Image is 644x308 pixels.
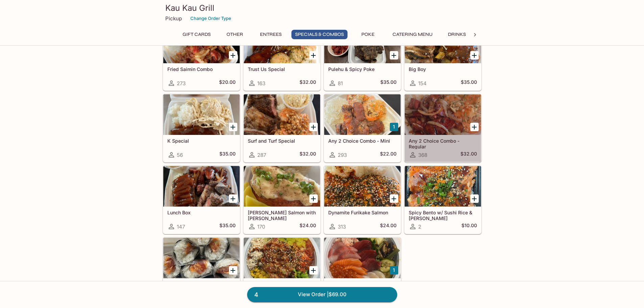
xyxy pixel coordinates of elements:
h5: Trust Us Special [248,66,316,72]
h5: $35.00 [219,151,236,159]
h5: K Special [167,138,236,144]
span: 2 [418,223,421,230]
div: Omakase Chirashi [324,238,401,278]
div: Pulehu & Spicy Poke [324,23,401,63]
button: Add Lunch Box [229,194,237,203]
span: 273 [177,80,186,87]
button: Catering Menu [389,30,436,39]
h5: $32.00 [300,151,316,159]
button: Add Surfer Bowl [309,266,318,275]
a: Lunch Box147$35.00 [163,166,240,234]
div: Trust Us Special [244,23,320,63]
h5: Surf and Turf Special [248,138,316,144]
button: Other [220,30,250,39]
button: Add Ora King Salmon with Aburi Garlic Mayo [309,194,318,203]
h5: Any 2 Choice Combo - Regular [409,138,477,149]
h5: $32.00 [300,79,316,87]
a: Fried Saimin Combo273$20.00 [163,22,240,91]
div: Fried Saimin Combo [163,23,240,63]
button: Add Fried Saimin Combo [229,51,237,60]
span: 147 [177,223,185,230]
h5: $24.00 [380,222,397,231]
span: 170 [257,223,265,230]
a: [PERSON_NAME] Salmon with [PERSON_NAME]170$24.00 [243,166,320,234]
span: 154 [418,80,427,87]
a: Surfer Bowl0$14.00 [243,237,320,306]
button: Add Trust Us Special [309,51,318,60]
a: Trust Us Special163$32.00 [243,22,320,91]
button: Gift Cards [179,30,214,39]
button: Change Order Type [187,13,234,24]
span: 313 [338,223,346,230]
h5: Spicy Bento w/ Sushi Rice & [PERSON_NAME] [409,210,477,221]
span: 163 [257,80,265,87]
span: 4 [250,290,262,300]
div: Big Boy [405,23,481,63]
button: Entrees [256,30,286,39]
h5: $35.00 [461,79,477,87]
a: Surf and Turf Special287$32.00 [243,94,320,162]
span: 368 [418,152,427,158]
h5: Any 2 Choice Combo - Mini [328,138,397,144]
span: 81 [338,80,343,87]
h5: $22.00 [380,151,397,159]
a: Big Boy154$35.00 [404,22,481,91]
h5: $20.00 [219,79,236,87]
button: Add Spicy Ahi Hand Roll [229,266,237,275]
button: Poke [353,30,383,39]
h5: Fried Saimin Combo [167,66,236,72]
button: Add Surf and Turf Special [309,123,318,131]
button: Add Big Boy [470,51,479,60]
a: Pulehu & Spicy Poke81$35.00 [324,22,401,91]
button: Add K Special [229,123,237,131]
h5: $10.00 [461,222,477,231]
h5: Big Boy [409,66,477,72]
p: Pickup [165,15,182,22]
div: Spicy Ahi Hand Roll [163,238,240,278]
a: Dynamite Furikake Salmon313$24.00 [324,166,401,234]
div: Ora King Salmon with Aburi Garlic Mayo [244,166,320,207]
h5: $24.00 [300,222,316,231]
a: Spicy Ahi Hand Roll1$3.00 [163,237,240,306]
div: Lunch Box [163,166,240,207]
button: Add Omakase Chirashi [390,266,398,275]
span: 287 [257,152,266,158]
h3: Kau Kau Grill [165,3,479,13]
button: Drinks [442,30,472,39]
button: Specials & Combos [291,30,348,39]
h5: Pulehu & Spicy Poke [328,66,397,72]
a: Omakase Chirashi0$24.00 [324,237,401,306]
button: Add Any 2 Choice Combo - Mini [390,123,398,131]
span: 293 [338,152,347,158]
h5: $35.00 [219,222,236,231]
div: Any 2 Choice Combo - Mini [324,94,401,135]
div: Surfer Bowl [244,238,320,278]
div: Dynamite Furikake Salmon [324,166,401,207]
div: Any 2 Choice Combo - Regular [405,94,481,135]
span: 56 [177,152,183,158]
button: Add Any 2 Choice Combo - Regular [470,123,479,131]
a: Any 2 Choice Combo - Mini293$22.00 [324,94,401,162]
div: Spicy Bento w/ Sushi Rice & Nori [405,166,481,207]
h5: $35.00 [380,79,397,87]
div: Surf and Turf Special [244,94,320,135]
a: Spicy Bento w/ Sushi Rice & [PERSON_NAME]2$10.00 [404,166,481,234]
h5: Dynamite Furikake Salmon [328,210,397,215]
div: K Special [163,94,240,135]
h5: [PERSON_NAME] Salmon with [PERSON_NAME] [248,210,316,221]
button: Add Dynamite Furikake Salmon [390,194,398,203]
h5: Lunch Box [167,210,236,215]
button: Add Spicy Bento w/ Sushi Rice & Nori [470,194,479,203]
a: K Special56$35.00 [163,94,240,162]
button: Add Pulehu & Spicy Poke [390,51,398,60]
a: 4View Order |$69.00 [247,287,397,302]
a: Any 2 Choice Combo - Regular368$32.00 [404,94,481,162]
h5: $32.00 [460,151,477,159]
